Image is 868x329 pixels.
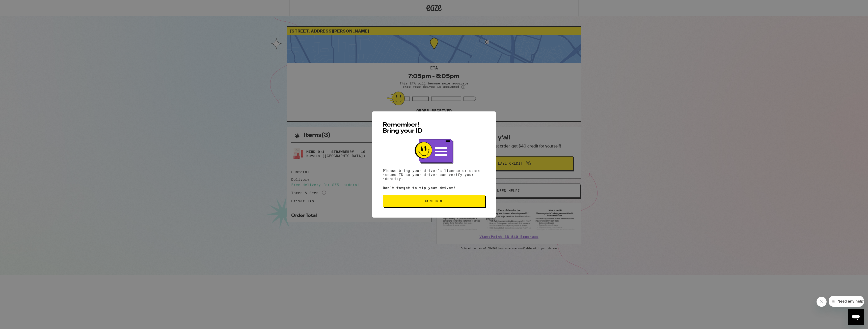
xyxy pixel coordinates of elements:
[383,186,485,190] p: Don't forget to tip your driver!
[817,297,827,307] iframe: Close message
[3,4,36,8] span: Hi. Need any help?
[848,309,864,325] iframe: Button to launch messaging window
[383,195,485,207] button: Continue
[425,199,443,203] span: Continue
[829,296,864,307] iframe: Message from company
[383,122,423,134] span: Remember! Bring your ID
[383,169,485,181] p: Please bring your driver's license or state issued ID so your driver can verify your identity.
